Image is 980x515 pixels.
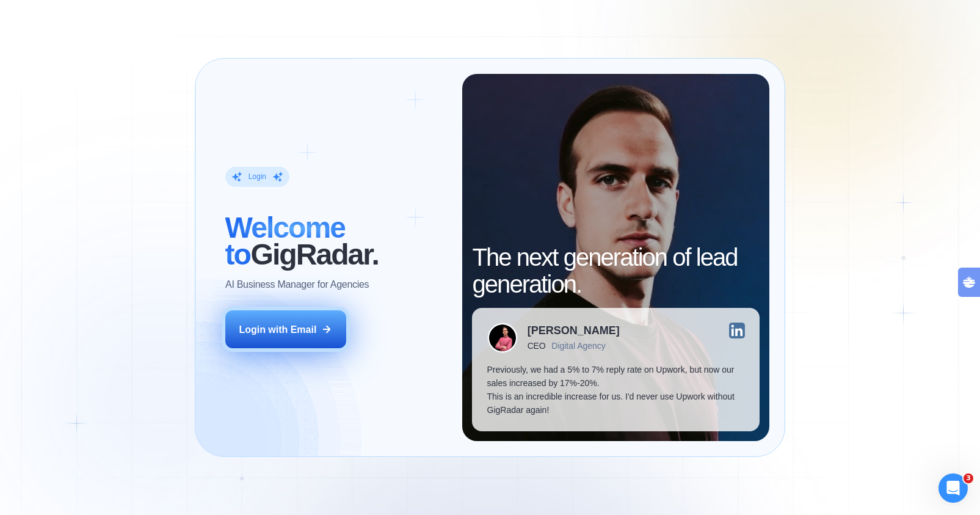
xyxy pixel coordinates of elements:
[225,277,369,291] p: AI Business Manager for Agencies
[528,325,620,336] div: [PERSON_NAME]
[225,214,448,268] h2: ‍ GigRadar.
[225,310,347,348] button: Login with Email
[487,363,746,417] p: Previously, we had a 5% to 7% reply rate on Upwork, but now our sales increased by 17%-20%. This ...
[225,211,345,271] span: Welcome to
[964,473,973,483] span: 3
[528,341,546,351] div: CEO
[239,323,316,336] div: Login with Email
[249,172,266,181] div: Login
[938,473,968,503] iframe: Intercom live chat
[472,244,760,298] h2: The next generation of lead generation.
[551,341,605,351] div: Digital Agency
